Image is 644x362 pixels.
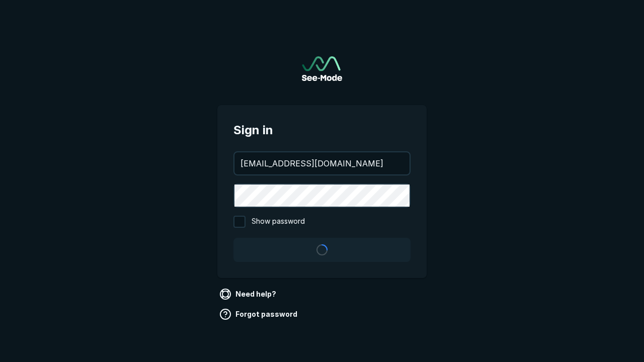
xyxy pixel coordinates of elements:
img: See-Mode Logo [302,56,342,81]
span: Sign in [233,121,411,139]
a: Need help? [217,286,280,302]
a: Forgot password [217,306,301,322]
a: Go to sign in [302,56,342,81]
span: Show password [252,216,305,228]
input: your@email.com [234,152,410,174]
